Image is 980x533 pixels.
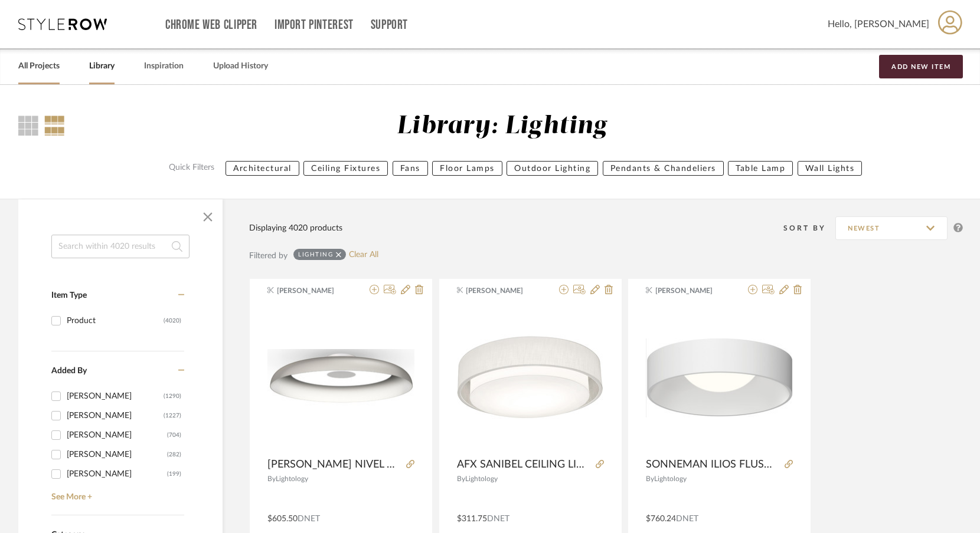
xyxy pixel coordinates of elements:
[277,285,351,296] span: [PERSON_NAME]
[393,161,428,176] button: Fans
[783,222,835,234] div: Sort By
[164,387,181,406] div: (1290)
[196,205,220,229] button: Close
[144,58,184,74] a: Inspiration
[298,251,333,258] div: Lighting
[798,161,863,176] button: Wall Lights
[646,475,654,482] span: By
[432,161,502,176] button: Floor Lamps
[507,161,598,176] button: Outdoor Lighting
[51,367,87,375] span: Added By
[167,445,181,464] div: (282)
[303,161,388,176] button: Ceiling Fixtures
[51,235,190,258] input: Search within 4020 results
[267,515,298,523] span: $605.50
[162,161,221,176] label: Quick Filters
[646,515,676,523] span: $760.24
[457,515,487,523] span: $311.75
[18,58,60,74] a: All Projects
[167,426,181,445] div: (704)
[298,515,320,523] span: DNET
[67,445,167,464] div: [PERSON_NAME]
[213,58,268,74] a: Upload History
[457,334,604,421] img: AFX SANIBEL CEILING LIGHT 23.25"DIA X 5.625"H
[646,458,780,471] span: SONNEMAN ILIOS FLUSHMOUNT 22"DIA X 5.25"H
[457,458,591,471] span: AFX SANIBEL CEILING LIGHT 23.25"DIA X 5.625"H
[164,311,181,330] div: (4020)
[828,17,929,31] span: Hello, [PERSON_NAME]
[267,475,276,482] span: By
[67,406,164,425] div: [PERSON_NAME]
[349,250,378,260] a: Clear All
[457,304,604,452] div: 0
[397,111,607,142] div: Library: Lighting
[67,311,164,330] div: Product
[466,285,540,296] span: [PERSON_NAME]
[603,161,724,176] button: Pendants & Chandeliers
[457,475,465,482] span: By
[89,58,115,74] a: Library
[165,20,257,30] a: Chrome Web Clipper
[67,426,167,445] div: [PERSON_NAME]
[67,465,167,483] div: [PERSON_NAME]
[654,475,687,482] span: Lightology
[249,249,288,262] div: Filtered by
[267,458,401,471] span: [PERSON_NAME] NIVEL CEILING OR WALL LIGHT 22"DIA X 4.4"H
[67,387,164,406] div: [PERSON_NAME]
[51,291,87,300] span: Item Type
[728,161,793,176] button: Table Lamp
[275,20,354,30] a: Import Pinterest
[371,20,408,30] a: Support
[48,483,184,502] a: See More +
[276,475,308,482] span: Lightology
[487,515,509,523] span: DNET
[465,475,498,482] span: Lightology
[226,161,299,176] button: Architectural
[167,465,181,483] div: (199)
[646,338,793,417] img: SONNEMAN ILIOS FLUSHMOUNT 22"DIA X 5.25"H
[164,406,181,425] div: (1227)
[267,349,414,407] img: PABLO NIVEL CEILING OR WALL LIGHT 22"DIA X 4.4"H
[655,285,730,296] span: [PERSON_NAME]
[249,222,342,235] div: Displaying 4020 products
[676,515,698,523] span: DNET
[879,55,963,78] button: Add New Item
